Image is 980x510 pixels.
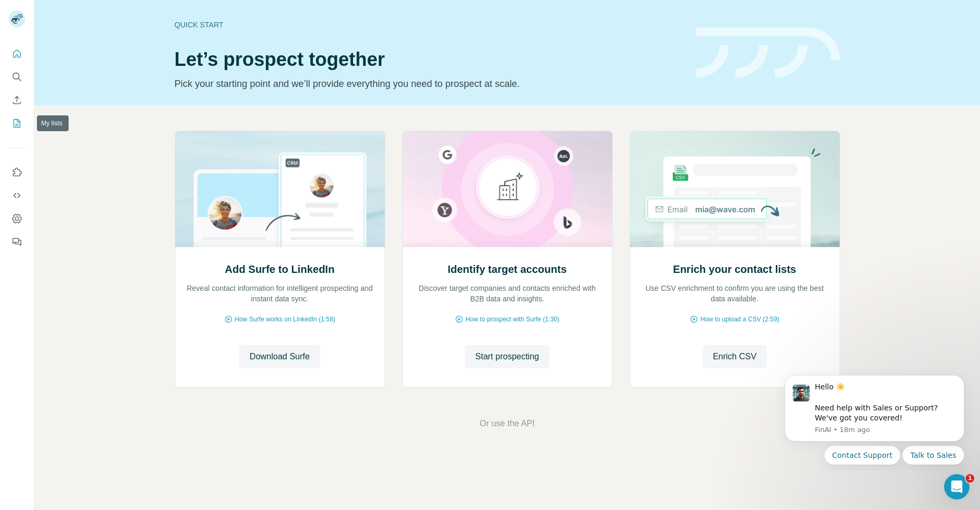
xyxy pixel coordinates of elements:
span: Enrich CSV [713,350,757,363]
button: Use Surfe on LinkedIn [8,163,25,182]
button: Search [8,67,25,86]
h2: Identify target accounts [448,262,567,277]
p: Use CSV enrichment to confirm you are using the best data available. [641,283,829,304]
button: Dashboard [8,209,25,228]
p: Reveal contact information for intelligent prospecting and instant data sync. [186,283,374,304]
span: How Surfe works on LinkedIn (1:58) [235,315,336,324]
button: Start prospecting [465,345,550,368]
iframe: Intercom notifications message [769,366,980,471]
img: banner [696,27,840,79]
h2: Add Surfe to LinkedIn [225,262,335,277]
button: Use Surfe API [8,186,25,205]
h1: Let’s prospect together [175,49,683,70]
img: Enrich your contact lists [630,131,840,247]
span: How to prospect with Surfe (1:30) [465,315,559,324]
button: Or use the API [480,417,535,430]
span: Download Surfe [250,350,310,363]
span: 1 [966,474,974,483]
span: Start prospecting [475,350,539,363]
p: Pick your starting point and we’ll provide everything you need to prospect at scale. [175,76,683,91]
button: Quick start [8,44,25,63]
button: Download Surfe [239,345,320,368]
h2: Enrich your contact lists [673,262,796,277]
img: Identify target accounts [402,131,613,247]
div: Quick start [175,19,683,30]
button: Enrich CSV [8,91,25,110]
button: My lists [8,114,25,133]
img: Add Surfe to LinkedIn [175,131,385,247]
button: Enrich CSV [702,345,767,368]
iframe: Intercom live chat [944,474,969,499]
button: Feedback [8,232,25,251]
p: Discover target companies and contacts enriched with B2B data and insights. [413,283,602,304]
span: How to upload a CSV (2:59) [700,315,779,324]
